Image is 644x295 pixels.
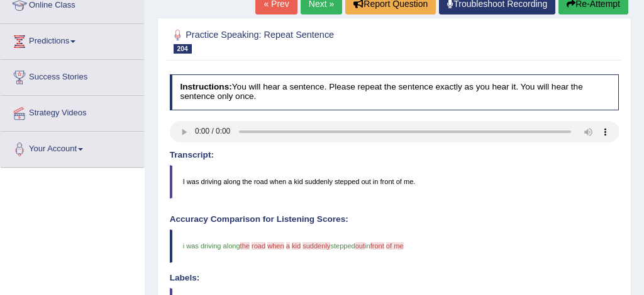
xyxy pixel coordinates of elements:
span: suddenly [303,242,330,250]
span: front [370,242,384,250]
a: Strategy Videos [1,96,144,127]
span: out [355,242,365,250]
span: the [240,242,250,250]
span: a [286,242,290,250]
h4: Accuracy Comparison for Listening Scores: [170,215,619,224]
span: in [365,242,370,250]
h2: Practice Speaking: Repeat Sentence [170,27,448,54]
h4: Transcript: [170,151,619,160]
a: Predictions [1,24,144,55]
span: road [252,242,265,250]
a: Your Account [1,132,144,163]
span: of me [386,242,404,250]
span: i was driving along [183,242,240,250]
span: kid [292,242,301,250]
h4: You will hear a sentence. Please repeat the sentence exactly as you hear it. You will hear the se... [170,74,619,110]
span: when [267,242,284,250]
span: 204 [174,44,192,54]
a: Success Stories [1,60,144,91]
h4: Labels: [170,274,619,283]
b: Instructions: [180,82,231,91]
blockquote: I was driving along the road when a kid suddenly stepped out in front of me. [170,165,619,198]
span: stepped [330,242,355,250]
